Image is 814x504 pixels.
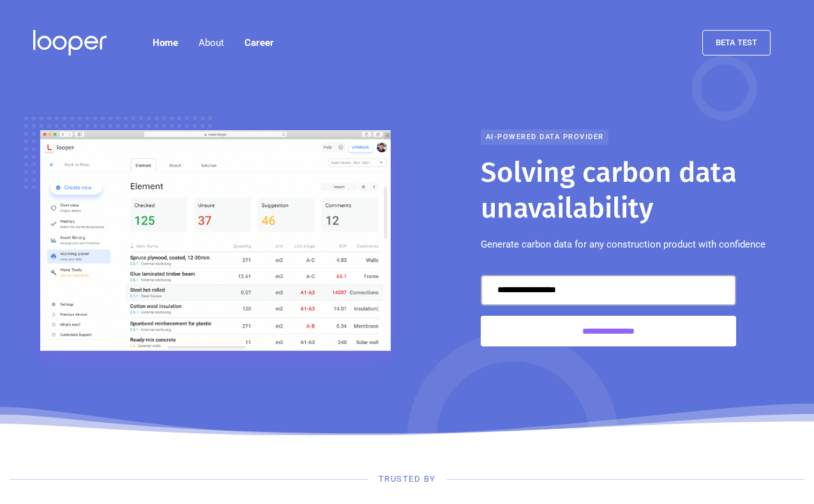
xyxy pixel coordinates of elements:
form: Email Form [481,275,736,346]
div: AI-powered data provider [481,130,608,145]
a: Home [142,30,188,56]
a: beta test [702,30,771,56]
div: About [188,30,234,56]
div: About [199,35,224,50]
a: Career [234,30,284,56]
p: Generate carbon data for any construction product with confidence [481,237,765,252]
h1: Solving carbon data unavailability [481,155,781,226]
div: Trusted by [379,473,436,485]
